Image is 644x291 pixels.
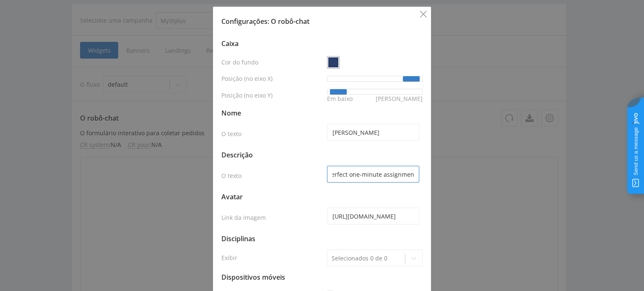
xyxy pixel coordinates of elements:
div: Descrição [221,146,324,162]
div: Nome [221,104,324,121]
div: Dispositivos móveis [221,268,324,285]
div: Cor do fundo [221,53,324,70]
div: Avatar [221,188,324,204]
div: [PERSON_NAME] [375,95,423,102]
div: Exibir [221,246,324,268]
div: Disciplinas [221,229,324,246]
div: Em baixo [327,95,375,102]
div: O texto [221,162,324,188]
button: Close [420,11,427,18]
div: Configurações: O robô-chat [221,17,423,26]
div: Caixa [221,36,324,53]
div: Link da imagem [221,204,324,229]
div: Posição (no eixo Y) [221,87,324,104]
div: O texto [221,121,324,146]
div: Posição (no eixo X) [221,70,324,87]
